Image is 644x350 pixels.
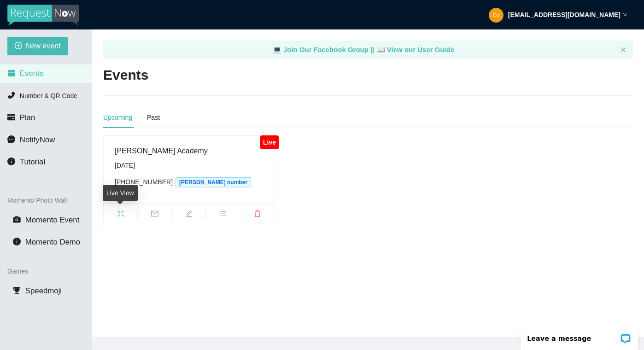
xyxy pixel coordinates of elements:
[13,286,21,294] span: trophy
[273,46,376,53] a: laptop Join Our Facebook Group ||
[273,46,281,53] span: laptop
[7,69,15,77] span: calendar
[7,37,68,55] button: plus-circleNew event
[115,145,263,157] div: [PERSON_NAME] Academy
[20,69,43,78] span: Events
[260,135,278,149] div: Live
[115,160,263,170] div: [DATE]
[621,47,626,53] button: close
[172,210,205,220] span: edit
[25,216,80,224] span: Momento Event
[515,321,644,350] iframe: LiveChat chat widget
[7,91,15,99] span: phone
[115,177,263,187] div: [PHONE_NUMBER]
[103,185,138,201] div: Live View
[147,112,160,122] div: Past
[26,40,61,52] span: New event
[20,135,55,144] span: NotifyNow
[7,135,15,143] span: message
[20,92,77,99] span: Number & QR Code
[25,238,80,246] span: Momento Demo
[7,157,15,165] span: info-circle
[489,8,503,23] img: 0c29a264699dbdf505ea13faac7a91bd
[104,210,137,220] span: fullscreen
[240,210,275,220] span: delete
[376,46,385,53] span: laptop
[138,210,171,220] span: mail
[103,66,148,85] h2: Events
[13,216,21,223] span: camera
[7,113,15,121] span: credit-card
[508,11,621,18] strong: [EMAIL_ADDRESS][DOMAIN_NAME]
[376,46,455,53] a: laptop View our User Guide
[176,177,251,187] span: [PERSON_NAME] number
[206,210,240,220] span: bars
[20,113,35,122] span: Plan
[13,238,21,245] span: info-circle
[15,42,22,51] span: plus-circle
[20,157,45,166] span: Tutorial
[623,12,627,17] span: down
[7,5,79,26] img: RequestNow
[25,286,62,295] span: Speedmoji
[103,112,132,122] div: Upcoming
